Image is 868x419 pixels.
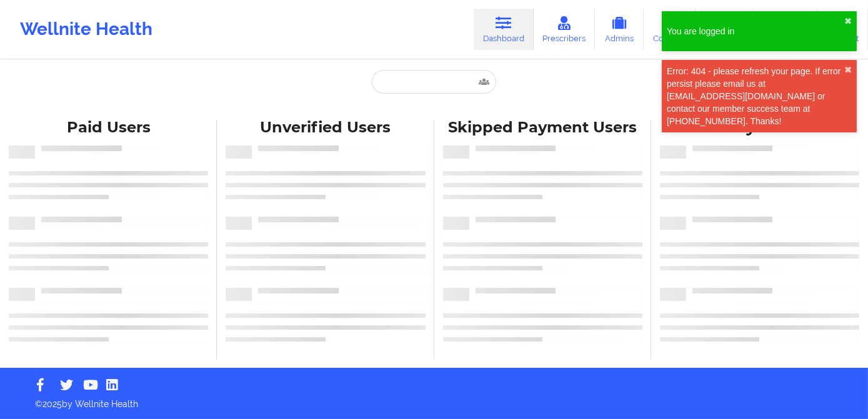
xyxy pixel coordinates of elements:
[844,16,852,26] button: close
[474,9,534,50] a: Dashboard
[534,9,596,50] a: Prescribers
[667,25,844,37] div: You are logged in
[9,118,208,137] div: Paid Users
[226,118,425,137] div: Unverified Users
[644,9,696,50] a: Coaches
[443,118,642,137] div: Skipped Payment Users
[844,65,852,75] button: close
[26,389,842,410] p: © 2025 by Wellnite Health
[667,65,844,127] div: Error: 404 - please refresh your page. If error persist please email us at [EMAIL_ADDRESS][DOMAIN...
[595,9,644,50] a: Admins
